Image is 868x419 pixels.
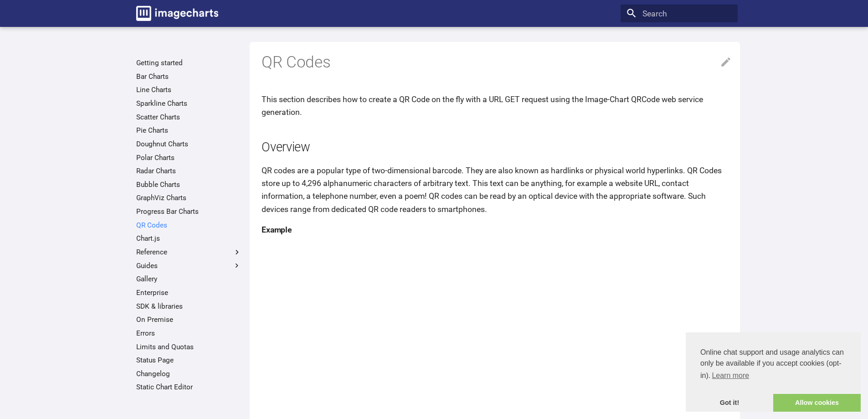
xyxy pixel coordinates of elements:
span: Online chat support and usage analytics can only be available if you accept cookies (opt-in). [700,347,846,383]
a: Limits and Quotas [136,342,241,352]
a: learn more about cookies [710,369,750,383]
a: Status Page [136,356,241,365]
a: Chart.js [136,234,241,243]
a: Bar Charts [136,72,241,81]
p: QR codes are a popular type of two-dimensional barcode. They are also known as hardlinks or physi... [262,164,732,216]
a: Pie Charts [136,126,241,135]
a: Errors [136,329,241,338]
a: Enterprise [136,288,241,297]
a: Line Charts [136,85,241,94]
input: Search [621,5,738,23]
a: dismiss cookie message [686,394,773,412]
img: logo [136,6,218,21]
a: QR Codes [136,221,241,230]
label: Guides [136,261,241,270]
a: Polar Charts [136,153,241,162]
a: Radar Charts [136,166,241,176]
a: Bubble Charts [136,180,241,189]
a: GraphViz Charts [136,193,241,202]
h2: Overview [262,139,732,156]
a: SDK & libraries [136,302,241,311]
a: Static Chart Editor [136,383,241,392]
a: Getting started [136,58,241,67]
label: Reference [136,248,241,257]
a: allow cookies [773,394,861,412]
h4: Example [262,223,732,236]
a: Sparkline Charts [136,99,241,108]
h1: QR Codes [262,52,732,73]
div: cookieconsent [686,332,861,412]
a: Image-Charts documentation [132,2,222,25]
a: Progress Bar Charts [136,207,241,216]
a: Doughnut Charts [136,140,241,149]
a: Gallery [136,274,241,284]
a: Scatter Charts [136,113,241,122]
a: On Premise [136,315,241,324]
a: Changelog [136,369,241,378]
p: This section describes how to create a QR Code on the fly with a URL GET request using the Image-... [262,93,732,119]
